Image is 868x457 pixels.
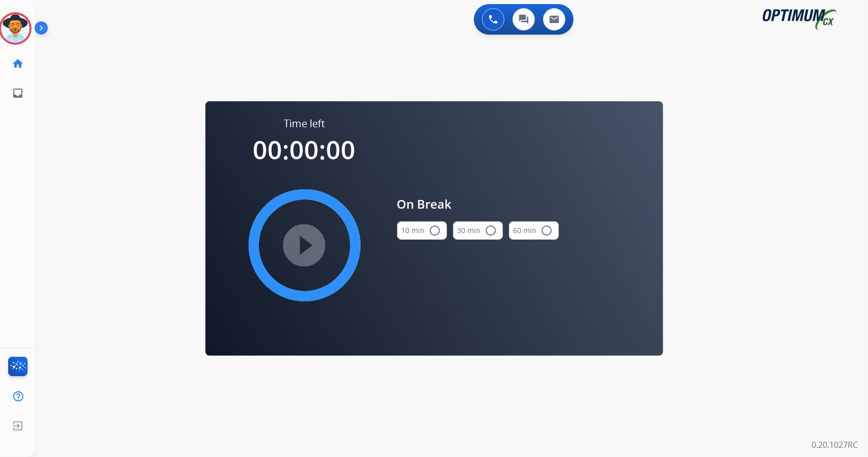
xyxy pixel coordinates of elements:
[453,221,503,240] button: 30 min
[12,87,24,99] mat-icon: inbox
[253,132,356,167] span: 00:00:00
[509,221,559,240] button: 60 min
[429,224,441,237] mat-icon: radio_button_unchecked
[397,221,447,240] button: 10 min
[812,439,858,451] p: 0.20.1027RC
[397,195,559,213] span: On Break
[12,58,24,70] mat-icon: home
[485,224,497,237] mat-icon: radio_button_unchecked
[1,14,29,43] img: avatar
[541,224,553,237] mat-icon: radio_button_unchecked
[284,117,325,131] span: Time left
